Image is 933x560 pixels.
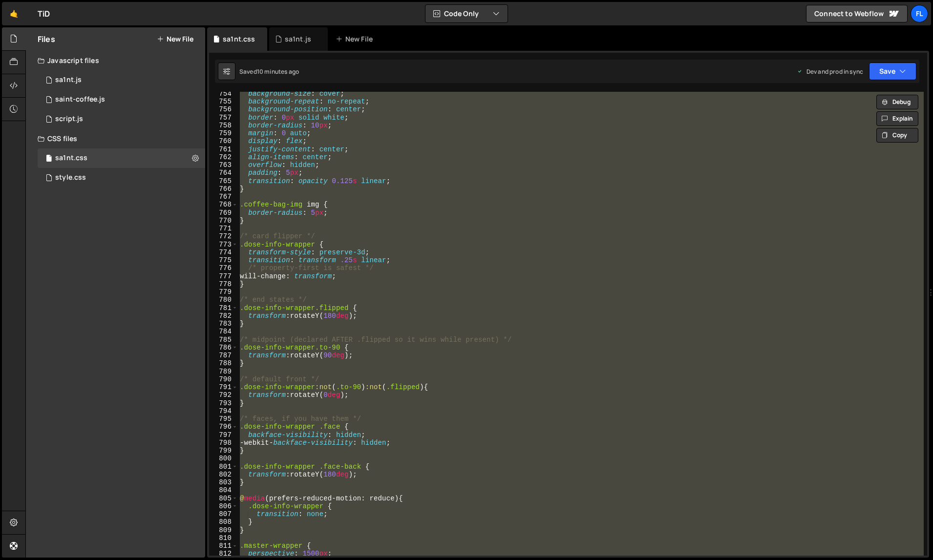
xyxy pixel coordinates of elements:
div: 796 [209,423,238,431]
div: sa1nt.js [55,76,82,84]
div: 762 [209,153,238,161]
div: 760 [209,137,238,145]
div: Saved [239,67,299,76]
div: 790 [209,375,238,383]
div: style.css [55,173,86,182]
div: 759 [209,129,238,137]
div: Javascript files [26,51,205,70]
div: 778 [209,280,238,288]
button: Save [869,62,916,80]
div: 768 [209,201,238,208]
div: 782 [209,312,238,320]
div: sa1nt.js [285,34,311,44]
div: 792 [209,391,238,399]
div: 777 [209,272,238,280]
div: 788 [209,359,238,367]
div: 785 [209,336,238,344]
div: 798 [209,439,238,447]
div: 795 [209,415,238,423]
div: 809 [209,526,238,534]
div: CSS files [26,129,205,148]
div: 774 [209,249,238,256]
div: 811 [209,542,238,550]
div: 779 [209,288,238,296]
div: 793 [209,399,238,407]
div: 773 [209,241,238,249]
div: sa1nt.css [55,154,87,163]
div: 769 [209,209,238,217]
div: 755 [209,98,238,105]
div: 756 [209,105,238,113]
div: sa1nt.css [223,34,255,44]
div: 787 [209,352,238,359]
div: 812 [209,550,238,558]
div: 797 [209,431,238,439]
button: Copy [876,128,918,143]
div: 4604/25434.css [38,168,205,187]
div: 803 [209,478,238,486]
button: Explain [876,111,918,126]
div: 757 [209,114,238,122]
div: 754 [209,90,238,98]
div: 763 [209,161,238,169]
div: 804 [209,486,238,494]
h2: Files [38,34,55,44]
button: Debug [876,95,918,109]
div: 761 [209,145,238,153]
div: 794 [209,407,238,415]
div: 786 [209,344,238,352]
div: 4604/42100.css [38,148,205,168]
div: 775 [209,256,238,264]
div: 805 [209,495,238,502]
div: 810 [209,534,238,542]
div: 801 [209,463,238,471]
div: 770 [209,217,238,225]
div: 808 [209,518,238,526]
div: 10 minutes ago [257,67,299,76]
a: Connect to Webflow [806,5,908,22]
div: 783 [209,320,238,328]
div: 4604/37981.js [38,70,205,90]
div: New File [336,34,377,44]
div: 799 [209,447,238,455]
button: Code Only [425,5,508,22]
div: 776 [209,264,238,272]
div: 4604/24567.js [38,109,205,129]
div: Dev and prod in sync [797,67,863,76]
div: saint-coffee.js [55,95,105,104]
div: TiD [38,8,50,20]
div: 791 [209,383,238,391]
div: 765 [209,177,238,185]
div: 766 [209,185,238,193]
div: 807 [209,510,238,518]
div: 781 [209,304,238,312]
div: 4604/27020.js [38,90,205,109]
div: 789 [209,368,238,375]
div: 784 [209,328,238,335]
div: 772 [209,232,238,240]
a: 🤙 [2,2,26,25]
div: 764 [209,169,238,177]
div: 758 [209,122,238,129]
div: script.js [55,115,83,124]
div: 800 [209,455,238,462]
button: New File [157,35,193,43]
div: 806 [209,502,238,510]
div: 771 [209,225,238,232]
a: Fl [911,5,928,22]
div: 802 [209,471,238,478]
div: 780 [209,296,238,304]
div: 767 [209,193,238,201]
